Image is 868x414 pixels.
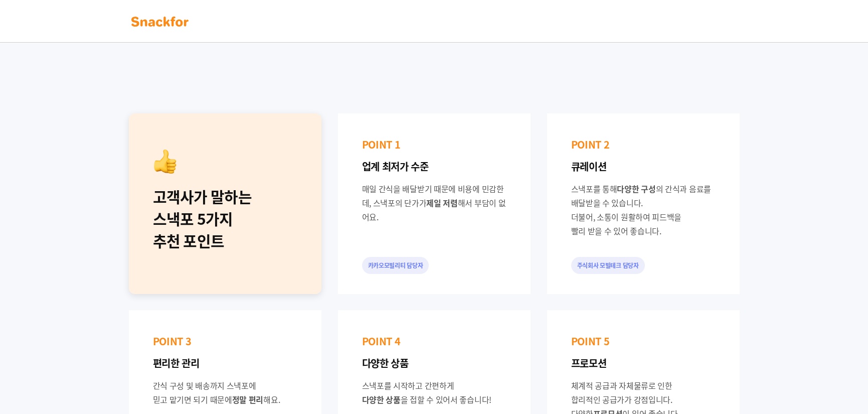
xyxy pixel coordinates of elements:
p: POINT 1 [362,137,506,152]
div: 매일 간식을 배달받기 때문에 비용에 민감한데, 스낵포의 단가가 해서 부담이 없어요. [362,182,506,224]
div: 카카오모빌리티 담당자 [362,257,429,274]
p: POINT 2 [571,137,716,152]
p: 프로모션 [571,356,716,370]
p: POINT 4 [362,334,506,348]
div: 간식 구성 및 배송까지 스낵포에 믿고 맡기면 되기 때문에 해요. [153,378,297,406]
p: POINT 5 [571,334,716,348]
p: POINT 3 [153,334,297,348]
p: 큐레이션 [571,160,716,174]
p: 업계 최저가 수준 [362,160,506,174]
span: 제일 저렴 [426,197,458,209]
div: 스낵포를 통해 의 간식과 음료를 배달받을 수 있습니다. 더불어, 소통이 원활하여 피드백을 빨리 받을 수 있어 좋습니다. [571,182,716,238]
span: 다양한 상품 [362,393,401,405]
p: 편리한 관리 [153,356,297,370]
img: recommend.png [153,150,177,174]
div: 스낵포를 시작하고 간편하게 을 접할 수 있어서 좋습니다! [362,378,506,406]
div: 주식회사 모빌테크 담당자 [571,257,645,274]
img: background-main-color.svg [128,14,192,30]
div: 고객사가 말하는 스낵포 5가지 추천 포인트 [153,186,297,252]
span: 정말 편리 [232,393,264,405]
p: 다양한 상품 [362,356,506,370]
span: 다양한 구성 [617,183,655,195]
